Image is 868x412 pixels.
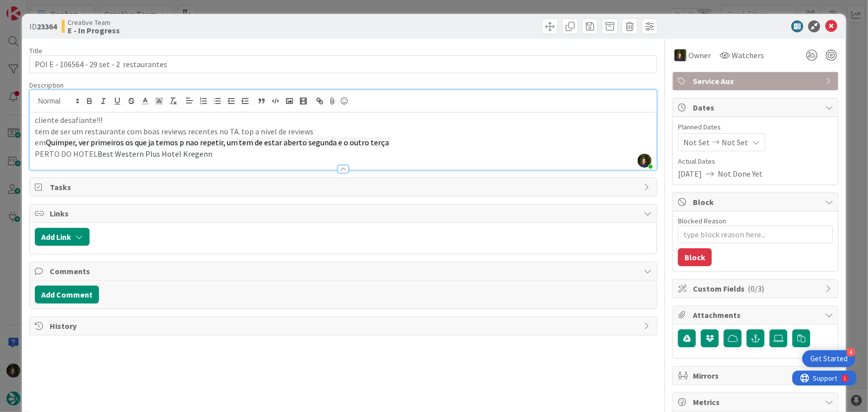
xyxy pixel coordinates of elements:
b: E - In Progress [68,26,120,34]
span: Tasks [50,181,639,193]
span: Metrics [693,396,820,408]
span: Block [693,196,820,208]
p: tem de ser um restaurante com boas reviews recentes no TA. top a nivel de reviews [35,126,652,137]
label: Title [29,46,42,55]
span: Custom Fields [693,283,820,295]
span: Planned Dates [678,122,833,132]
p: em [35,137,652,148]
span: Description [29,81,64,90]
span: Attachments [693,309,820,321]
span: Service Aux [693,75,820,87]
p: cliente desafiante!!! [35,114,652,126]
span: Not Set [683,136,710,148]
span: Support [21,1,45,13]
span: Best Western Plus Hotel Kregenn [97,149,212,159]
span: Creative Team [68,18,120,26]
div: 4 [847,348,856,357]
span: Owner [688,49,711,61]
span: ID [29,20,57,32]
span: Mirrors [693,370,820,382]
span: Actual Dates [678,156,833,167]
span: Not Set [722,136,748,148]
span: Links [50,207,639,219]
button: Add Comment [35,286,99,304]
button: Add Link [35,228,90,246]
b: 23364 [37,21,57,31]
span: [DATE] [678,168,702,180]
span: Comments [50,265,639,277]
div: Open Get Started checklist, remaining modules: 4 [802,350,856,367]
p: PERTO DO HOTEL [35,148,652,160]
span: Watchers [732,49,764,61]
span: ( 0/3 ) [748,284,764,294]
div: 1 [52,4,54,12]
img: OSJL0tKbxWQXy8f5HcXbcaBiUxSzdGq2.jpg [638,154,652,168]
input: type card name here... [29,55,658,73]
span: Quimper, ver primeiros os que ja temos p nao repetir, um tem de estar aberto segunda e o outro terça [46,137,389,147]
div: Get Started [810,354,848,364]
img: MC [675,49,686,61]
span: Not Done Yet [718,168,763,180]
span: Dates [693,102,820,113]
span: History [50,320,639,332]
button: Block [678,248,712,266]
label: Blocked Reason [678,216,726,225]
